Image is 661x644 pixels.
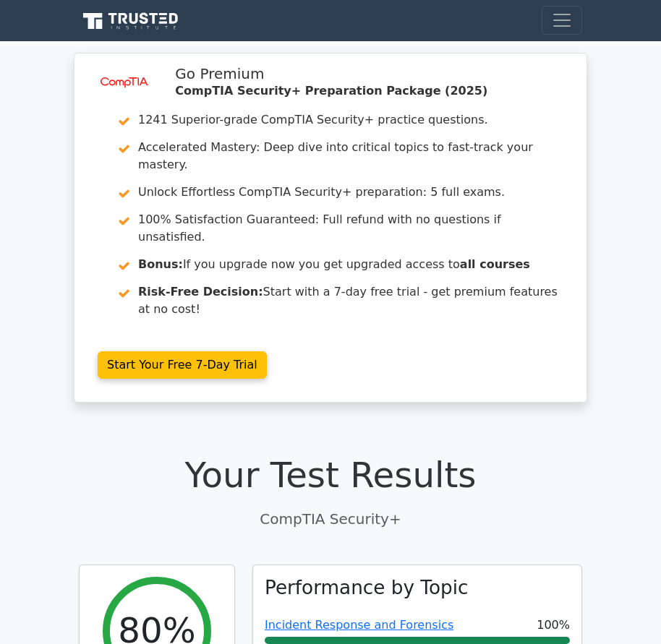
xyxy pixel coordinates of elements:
[265,618,453,632] a: Incident Response and Forensics
[79,455,582,497] h1: Your Test Results
[98,351,267,379] a: Start Your Free 7-Day Trial
[79,508,582,530] p: CompTIA Security+
[542,6,582,35] button: Toggle navigation
[265,577,468,600] h3: Performance by Topic
[537,617,570,634] span: 100%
